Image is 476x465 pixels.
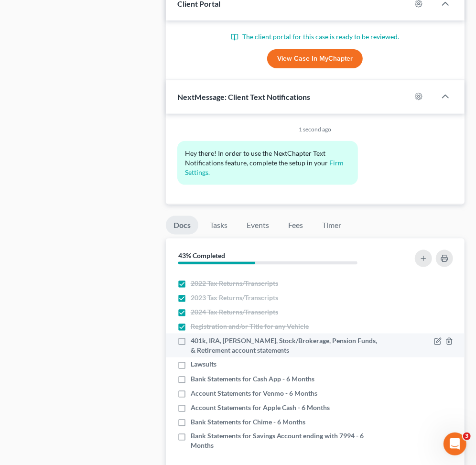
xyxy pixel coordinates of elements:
strong: 43% Completed [178,251,225,260]
span: 3 [463,433,471,440]
span: Account Statements for Apple Cash - 6 Months [191,403,330,412]
span: 2022 Tax Returns/Transcripts [191,279,278,288]
a: Events [239,216,277,235]
span: Account Statements for Venmo - 6 Months [191,389,317,398]
span: NextMessage: Client Text Notifications [177,92,311,101]
span: Hey there! In order to use the NextChapter Text Notifications feature, complete the setup in your [185,149,328,167]
span: Bank Statements for Savings Account ending with 7994 - 6 Months [191,432,382,451]
span: Bank Statements for Chime - 6 Months [191,417,305,427]
div: 1 second ago [177,125,453,133]
a: Fees [281,216,311,235]
span: 2023 Tax Returns/Transcripts [191,293,278,303]
a: Docs [166,216,198,235]
a: Timer [315,216,349,235]
span: Registration and/or Title for any Vehicle [191,322,309,331]
span: Bank Statements for Cash App - 6 Months [191,374,314,384]
iframe: Intercom live chat [444,433,466,455]
span: 2024 Tax Returns/Transcripts [191,307,278,317]
a: Tasks [202,216,235,235]
p: The client portal for this case is ready to be reviewed. [177,32,453,42]
span: Lawsuits [191,360,216,369]
a: View Case in MyChapter [267,49,363,68]
span: 401k, IRA, [PERSON_NAME], Stock/Brokerage, Pension Funds, & Retirement account statements [191,336,382,355]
